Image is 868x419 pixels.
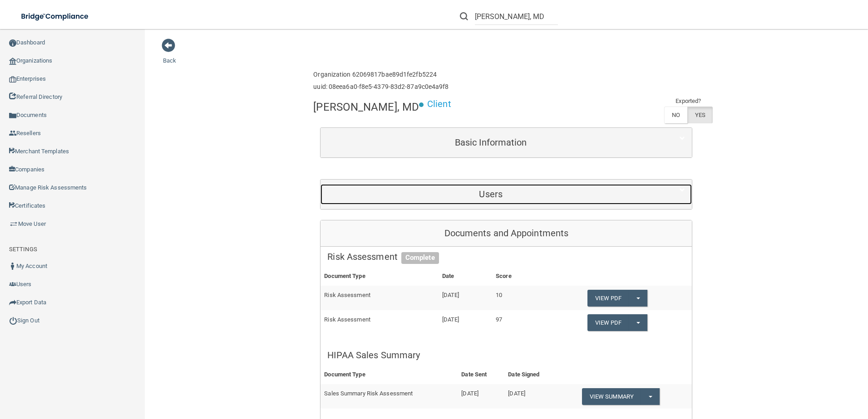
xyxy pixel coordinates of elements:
[475,8,558,25] input: Search
[582,388,641,405] a: View Summary
[492,310,543,334] td: 97
[321,365,458,384] th: Document Type
[9,112,16,119] img: icon-documents.8dae5593.png
[9,244,37,255] label: SETTINGS
[492,286,543,310] td: 10
[321,267,438,286] th: Document Type
[427,96,451,112] p: Client
[327,189,654,199] h5: Users
[163,46,176,64] a: Back
[9,281,16,288] img: icon-users.e205127d.png
[321,384,458,409] td: Sales Summary Risk Assessment
[492,267,543,286] th: Score
[587,314,629,331] a: View PDF
[9,130,16,137] img: ic_reseller.de258add.png
[9,76,16,83] img: enterprise.0d942306.png
[321,220,692,247] div: Documents and Appointments
[313,83,449,90] h6: uuid: 08eea6a0-f8e5-4379-83d2-87a9c0e4a9f8
[460,12,468,20] img: ic-search.3b580494.png
[504,384,560,409] td: [DATE]
[9,58,16,65] img: organization-icon.f8decf85.png
[327,252,685,262] h5: Risk Assessment
[504,365,560,384] th: Date Signed
[9,219,18,229] img: briefcase.64adab9b.png
[313,101,419,113] h4: [PERSON_NAME], MD
[458,365,504,384] th: Date Sent
[439,286,492,310] td: [DATE]
[687,107,713,123] label: YES
[664,96,713,107] td: Exported?
[327,184,685,205] a: Users
[587,290,629,307] a: View PDF
[14,7,97,26] img: bridge_compliance_login_screen.278c3ca4.svg
[9,263,16,270] img: ic_user_dark.df1a06c3.png
[458,384,504,409] td: [DATE]
[664,107,687,123] label: NO
[313,71,449,78] h6: Organization 62069817bae89d1fe2fb5224
[9,39,16,47] img: ic_dashboard_dark.d01f4a41.png
[321,286,438,310] td: Risk Assessment
[327,137,654,147] h5: Basic Information
[9,317,17,325] img: ic_power_dark.7ecde6b1.png
[439,267,492,286] th: Date
[321,310,438,334] td: Risk Assessment
[9,299,16,306] img: icon-export.b9366987.png
[439,310,492,334] td: [DATE]
[327,132,685,153] a: Basic Information
[401,252,439,264] span: Complete
[327,350,685,360] h5: HIPAA Sales Summary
